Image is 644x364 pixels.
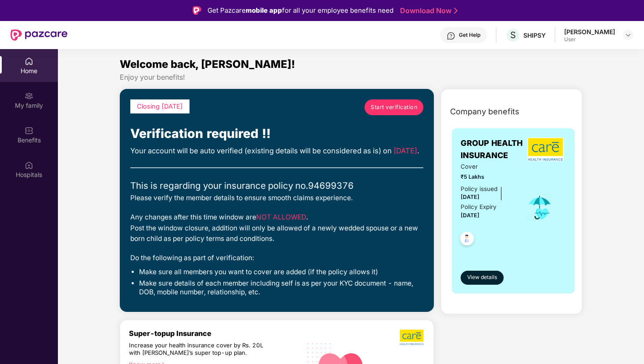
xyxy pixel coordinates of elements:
span: NOT ALLOWED [256,213,306,221]
div: This is regarding your insurance policy no. 94699376 [130,179,423,193]
a: Download Now [400,6,455,15]
span: Cover [461,162,513,171]
span: [DATE] [461,212,479,219]
img: icon [526,193,554,222]
div: Super-topup Insurance [129,329,301,338]
div: User [564,36,615,43]
div: Policy Expiry [461,202,497,212]
span: Start verification [371,103,417,112]
img: svg+xml;base64,PHN2ZyBpZD0iSG9tZSIgeG1sbnM9Imh0dHA6Ly93d3cudzMub3JnLzIwMDAvc3ZnIiB3aWR0aD0iMjAiIG... [25,57,33,66]
button: View details [461,271,504,285]
img: svg+xml;base64,PHN2ZyBpZD0iQmVuZWZpdHMiIHhtbG5zPSJodHRwOi8vd3d3LnczLm9yZy8yMDAwL3N2ZyIgd2lkdGg9Ij... [25,126,33,135]
img: b5dec4f62d2307b9de63beb79f102df3.png [400,329,425,346]
div: Please verify the member details to ensure smooth claims experience. [130,193,423,203]
div: Any changes after this time window are . Post the window closure, addition will only be allowed o... [130,212,423,244]
img: Stroke [454,6,458,15]
div: Verification required !! [130,124,423,144]
div: Policy issued [461,184,497,194]
span: Welcome back, [PERSON_NAME]! [120,58,295,71]
li: Make sure all members you want to cover are added (if the policy allows it) [139,268,423,276]
span: GROUP HEALTH INSURANCE [461,137,525,162]
div: Get Pazcare for all your employee benefits need [208,5,394,16]
span: View details [467,273,497,282]
img: insurerLogo [527,138,564,161]
span: [DATE] [394,146,417,155]
div: SHIPSY [523,31,546,39]
img: Logo [193,6,201,15]
div: Do the following as part of verification: [130,253,423,263]
img: New Pazcare Logo [11,29,68,41]
div: [PERSON_NAME] [564,28,615,36]
a: Start verification [365,99,423,115]
span: ₹5 Lakhs [461,173,513,181]
img: svg+xml;base64,PHN2ZyBpZD0iSG9zcGl0YWxzIiB4bWxucz0iaHR0cDovL3d3dy53My5vcmcvMjAwMC9zdmciIHdpZHRoPS... [25,161,33,170]
span: Closing [DATE] [137,102,183,110]
img: svg+xml;base64,PHN2ZyBpZD0iSGVscC0zMngzMiIgeG1sbnM9Imh0dHA6Ly93d3cudzMub3JnLzIwMDAvc3ZnIiB3aWR0aD... [447,32,455,40]
div: Get Help [459,32,480,39]
img: svg+xml;base64,PHN2ZyBpZD0iRHJvcGRvd24tMzJ4MzIiIHhtbG5zPSJodHRwOi8vd3d3LnczLm9yZy8yMDAwL3N2ZyIgd2... [625,32,632,39]
img: svg+xml;base64,PHN2ZyB3aWR0aD0iMjAiIGhlaWdodD0iMjAiIHZpZXdCb3g9IjAgMCAyMCAyMCIgZmlsbD0ibm9uZSIgeG... [25,92,33,100]
div: Increase your health insurance cover by Rs. 20L with [PERSON_NAME]’s super top-up plan. [129,342,264,357]
div: Enjoy your benefits! [120,73,582,82]
span: S [510,30,516,40]
li: Make sure details of each member including self is as per your KYC document - name, DOB, mobile n... [139,279,423,297]
span: Company benefits [450,106,519,118]
div: Your account will be auto verified (existing details will be considered as is) on . [130,145,423,157]
img: svg+xml;base64,PHN2ZyB4bWxucz0iaHR0cDovL3d3dy53My5vcmcvMjAwMC9zdmciIHdpZHRoPSI0OC45NDMiIGhlaWdodD... [456,229,478,251]
span: [DATE] [461,194,479,200]
strong: mobile app [246,6,282,14]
